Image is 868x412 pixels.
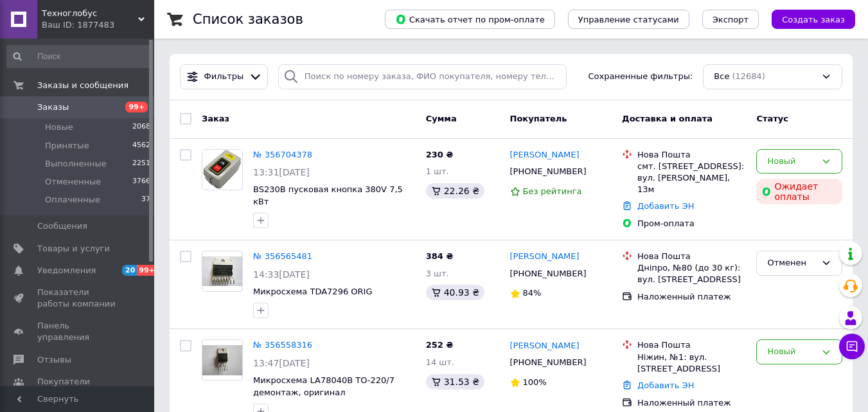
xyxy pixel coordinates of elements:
[426,269,449,278] span: 3 шт.
[568,10,689,29] button: Управление статусами
[253,269,310,280] span: 14:33[DATE]
[839,334,865,359] button: Чат с покупателем
[193,12,303,27] h1: Список заказов
[510,251,580,263] a: [PERSON_NAME]
[637,339,746,351] div: Нова Пошта
[202,251,243,292] a: Фото товару
[125,102,148,112] span: 99+
[622,114,713,123] span: Доставка и оплата
[202,114,229,123] span: Заказ
[253,358,310,368] span: 13:47[DATE]
[37,80,128,91] span: Заказы и сообщения
[637,161,746,196] div: смт. [STREET_ADDRESS]: вул. [PERSON_NAME], 13м
[510,149,580,161] a: [PERSON_NAME]
[253,184,403,206] a: BS230B пусковая кнопка 380V 7,5 кВт
[132,176,150,188] span: 3766
[45,140,89,152] span: Принятые
[637,149,746,161] div: Нова Пошта
[426,251,454,261] span: 384 ₴
[637,352,746,375] div: Ніжин, №1: вул. [STREET_ADDRESS]
[767,256,816,270] div: Отменен
[395,13,545,25] span: Скачать отчет по пром-оплате
[732,71,765,81] span: (12684)
[713,15,748,24] span: Экспорт
[510,269,587,278] span: [PHONE_NUMBER]
[253,150,312,159] a: № 356704378
[426,114,457,123] span: Сумма
[714,71,729,83] span: Все
[756,179,842,204] div: Ожидает оплаты
[37,243,110,255] span: Товары и услуги
[772,10,855,29] button: Создать заказ
[6,45,152,68] input: Поиск
[202,150,242,189] img: Фото товару
[510,357,587,367] span: [PHONE_NUMBER]
[523,288,542,298] span: 84%
[578,15,679,24] span: Управление статусами
[37,220,87,232] span: Сообщения
[37,102,69,113] span: Заказы
[42,19,154,31] div: Ваш ID: 1877483
[278,64,567,89] input: Поиск по номеру заказа, ФИО покупателя, номеру телефона, Email, номеру накладной
[426,183,484,199] div: 22.26 ₴
[202,256,242,287] img: Фото товару
[426,340,454,350] span: 252 ₴
[132,121,150,133] span: 2068
[45,176,101,188] span: Отмененные
[122,265,137,276] span: 20
[782,15,845,24] span: Создать заказ
[510,114,567,123] span: Покупатель
[510,340,580,352] a: [PERSON_NAME]
[767,345,816,359] div: Новый
[253,340,312,350] a: № 356558316
[523,186,582,196] span: Без рейтинга
[426,374,484,390] div: 31.53 ₴
[637,262,746,285] div: Дніпро, №80 (до 30 кг): вул. [STREET_ADDRESS]
[637,218,746,229] div: Пром-оплата
[37,287,119,310] span: Показатели работы компании
[202,345,242,375] img: Фото товару
[426,150,454,159] span: 230 ₴
[45,194,100,206] span: Оплаченные
[637,291,746,303] div: Наложенный платеж
[767,155,816,168] div: Новый
[637,381,694,390] a: Добавить ЭН
[202,339,243,381] a: Фото товару
[426,285,484,300] div: 40.93 ₴
[426,357,454,367] span: 14 шт.
[42,8,138,19] span: Техноглобус
[45,121,73,133] span: Новые
[756,114,788,123] span: Статус
[510,166,587,176] span: [PHONE_NUMBER]
[132,140,150,152] span: 4562
[637,251,746,262] div: Нова Пошта
[637,397,746,409] div: Наложенный платеж
[253,287,372,296] a: Микросхема TDA7296 ORIG
[45,158,107,170] span: Выполненные
[204,71,244,83] span: Фильтры
[37,354,71,366] span: Отзывы
[202,149,243,190] a: Фото товару
[637,201,694,211] a: Добавить ЭН
[37,320,119,343] span: Панель управления
[141,194,150,206] span: 37
[137,265,158,276] span: 99+
[589,71,693,83] span: Сохраненные фильтры:
[132,158,150,170] span: 2251
[37,376,90,388] span: Покупатели
[759,14,855,24] a: Создать заказ
[253,375,394,397] a: Микросхема LA78040B TO-220/7 демонтаж, оригинал
[37,265,96,276] span: Уведомления
[702,10,759,29] button: Экспорт
[523,377,547,387] span: 100%
[385,10,555,29] button: Скачать отчет по пром-оплате
[253,251,312,261] a: № 356565481
[253,167,310,177] span: 13:31[DATE]
[426,166,449,176] span: 1 шт.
